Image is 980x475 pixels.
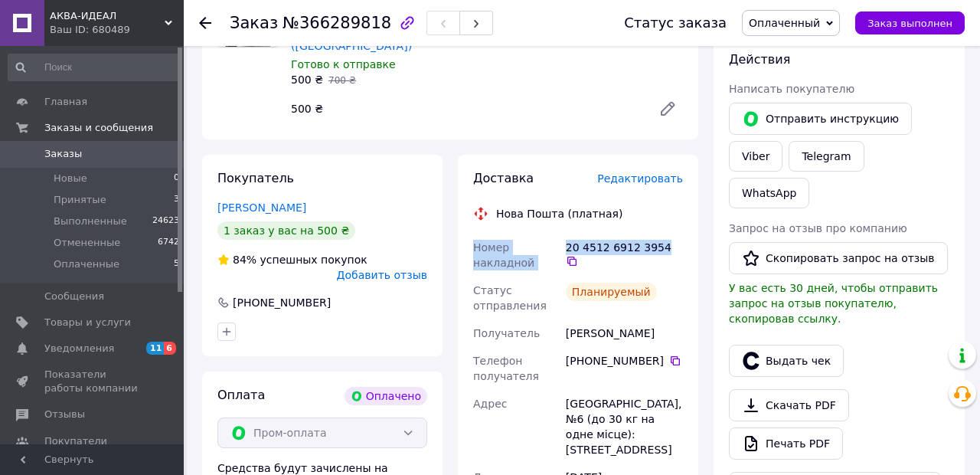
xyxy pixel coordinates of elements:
[291,58,396,70] span: Готово к отправке
[285,98,646,120] div: 500 ₴
[8,54,181,81] input: Поиск
[50,23,184,37] div: Ваш ID: 680489
[729,345,844,377] button: Выдать чек
[563,319,686,347] div: [PERSON_NAME]
[174,257,179,271] span: 5
[729,141,782,172] a: Viber
[624,15,727,31] div: Статус заказа
[473,398,507,410] span: Адрес
[44,434,107,448] span: Покупатели
[54,257,119,271] span: Оплаченные
[217,221,355,240] div: 1 заказ у вас на 500 ₴
[44,290,104,303] span: Сообщения
[729,178,809,208] a: WhatsApp
[44,342,114,355] span: Уведомления
[473,171,534,185] span: Доставка
[473,241,534,269] span: Номер накладной
[337,269,427,281] span: Добавить отзыв
[199,15,211,31] div: Вернуться назад
[729,389,849,421] a: Скачать PDF
[729,83,854,95] span: Написать покупателю
[146,342,164,355] span: 11
[652,93,683,124] a: Редактировать
[54,236,120,250] span: Отмененные
[566,240,683,267] div: 20 4512 6912 3954
[597,172,683,185] span: Редактировать
[44,316,131,329] span: Товары и услуги
[230,14,278,32] span: Заказ
[164,342,176,355] span: 6
[44,368,142,395] span: Показатели работы компании
[283,14,391,32] span: №366289818
[492,206,626,221] div: Нова Пошта (платная)
[473,355,539,382] span: Телефон получателя
[217,201,306,214] a: [PERSON_NAME]
[473,327,540,339] span: Получатель
[158,236,179,250] span: 6742
[729,222,907,234] span: Запрос на отзыв про компанию
[217,171,294,185] span: Покупатель
[291,74,323,86] span: 500 ₴
[729,427,843,460] a: Печать PDF
[50,9,165,23] span: АКВА-ИДЕАЛ
[563,390,686,464] div: [GEOGRAPHIC_DATA], №6 (до 30 кг на одне місце): [STREET_ADDRESS]
[566,353,683,369] div: [PHONE_NUMBER]
[44,95,87,109] span: Главная
[44,147,82,161] span: Заказы
[789,141,864,172] a: Telegram
[867,18,952,29] span: Заказ выполнен
[231,295,332,310] div: [PHONE_NUMBER]
[54,215,127,228] span: Выполненные
[217,252,367,267] div: успешных покупок
[729,242,948,274] button: Скопировать запрос на отзыв
[566,283,657,301] div: Планируемый
[217,388,265,402] span: Оплата
[473,284,547,312] span: Статус отправления
[174,193,179,207] span: 3
[44,408,85,421] span: Отзывы
[291,9,466,52] a: Смеситель для кухни с гибким изливом Черный ([GEOGRAPHIC_DATA])
[233,254,256,266] span: 84%
[54,193,106,207] span: Принятые
[345,387,427,405] div: Оплачено
[855,11,965,34] button: Заказ выполнен
[174,172,179,185] span: 0
[749,17,820,29] span: Оплаченный
[44,121,153,135] span: Заказы и сообщения
[328,75,356,86] span: 700 ₴
[729,282,938,325] span: У вас есть 30 дней, чтобы отправить запрос на отзыв покупателю, скопировав ссылку.
[729,52,790,67] span: Действия
[54,172,87,185] span: Новые
[729,103,912,135] button: Отправить инструкцию
[152,215,179,228] span: 24623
